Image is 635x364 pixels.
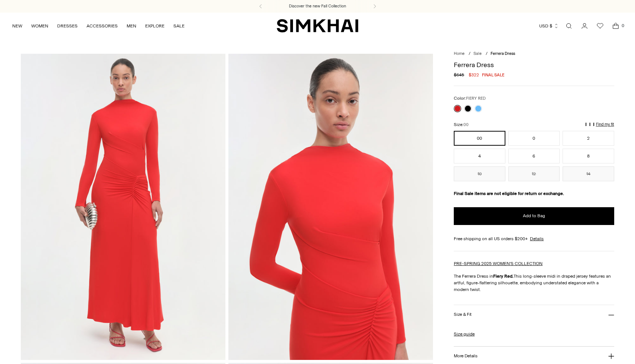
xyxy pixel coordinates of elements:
[31,18,48,34] a: WOMEN
[454,261,543,266] a: PRE-SPRING 2025 WOMEN'S COLLECTION
[530,235,544,242] a: Details
[127,18,136,34] a: MEN
[87,18,118,34] a: ACCESSORIES
[145,18,165,34] a: EXPLORE
[12,18,22,34] a: NEW
[454,331,475,337] a: Size guide
[454,312,472,317] h3: Size & Fit
[21,54,225,360] img: Ferrera Dress
[539,18,559,34] button: USD $
[561,19,576,33] a: Open search modal
[473,51,482,56] a: Sale
[454,273,614,293] p: The Ferrera Dress in This long-sleeve midi in draped jersey features an artful, figure-flattering...
[619,22,626,29] span: 0
[563,166,614,181] button: 14
[466,96,486,101] span: FIERY RED
[469,51,470,57] div: /
[454,149,505,163] button: 4
[454,191,564,196] strong: Final Sale items are not eligible for return or exchange.
[454,51,614,57] nav: breadcrumbs
[277,19,358,33] a: SIMKHAI
[493,274,514,279] strong: Fiery Red.
[486,51,488,57] div: /
[454,166,505,181] button: 10
[454,72,464,78] s: $645
[491,51,515,56] span: Ferrera Dress
[57,18,78,34] a: DRESSES
[454,305,614,324] button: Size & Fit
[454,354,477,358] h3: More Details
[228,54,433,360] img: Ferrera Dress
[577,19,592,33] a: Go to the account page
[523,213,545,219] span: Add to Bag
[508,131,560,146] button: 0
[593,19,608,33] a: Wishlist
[563,149,614,163] button: 8
[173,18,185,34] a: SALE
[454,51,465,56] a: Home
[454,62,614,68] h1: Ferrera Dress
[463,122,469,127] span: 00
[289,3,346,9] a: Discover the new Fall Collection
[454,121,469,128] label: Size:
[508,166,560,181] button: 12
[508,149,560,163] button: 6
[454,95,486,102] label: Color:
[563,131,614,146] button: 2
[608,19,623,33] a: Open cart modal
[454,235,614,242] div: Free shipping on all US orders $200+
[469,72,479,78] span: $322
[454,131,505,146] button: 00
[454,207,614,225] button: Add to Bag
